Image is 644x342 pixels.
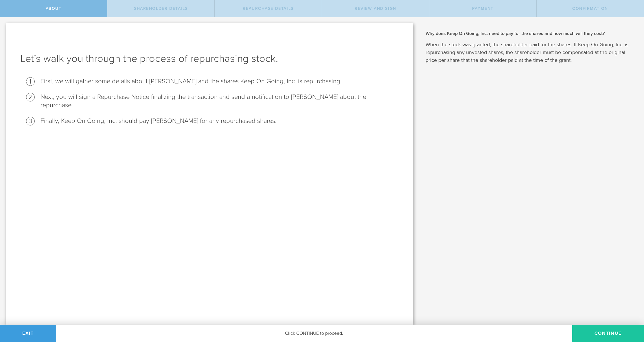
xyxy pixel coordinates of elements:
[134,6,188,11] span: Shareholder Details
[426,30,635,37] h2: Why does Keep On Going, Inc. need to pay for the shares and how much will they cost?
[572,325,644,342] button: Continue
[572,6,608,11] span: Confirmation
[41,93,398,110] li: Next, you will sign a Repurchase Notice finalizing the transaction and send a notification to [PE...
[615,297,644,325] iframe: Chat Widget
[46,6,62,11] span: About
[243,6,294,11] span: Repurchase Details
[355,6,396,11] span: Review and Sign
[56,325,572,342] div: Click CONTINUE to proceed.
[20,52,398,66] h1: Let’s walk you through the process of repurchasing stock.
[472,6,494,11] span: Payment
[426,41,635,64] p: When the stock was granted, the shareholder paid for the shares. If Keep On Going, Inc. is repurc...
[41,77,398,86] li: First, we will gather some details about [PERSON_NAME] and the shares Keep On Going, Inc. is repu...
[41,117,398,125] li: Finally, Keep On Going, Inc. should pay [PERSON_NAME] for any repurchased shares.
